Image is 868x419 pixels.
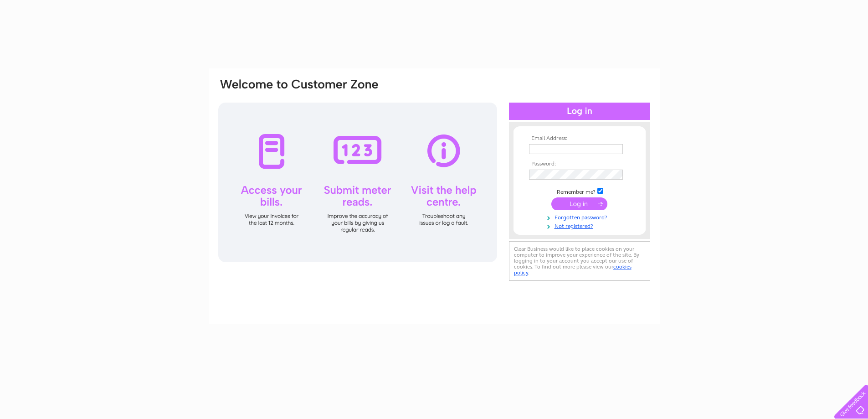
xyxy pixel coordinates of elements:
[514,264,632,276] a: cookies policy
[529,221,632,230] a: Not registered?
[527,135,632,142] th: Email Address:
[509,241,650,281] div: Clear Business would like to place cookies on your computer to improve your experience of the sit...
[551,197,607,210] input: Submit
[529,212,632,221] a: Forgotten password?
[527,161,632,167] th: Password:
[527,186,632,196] td: Remember me?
